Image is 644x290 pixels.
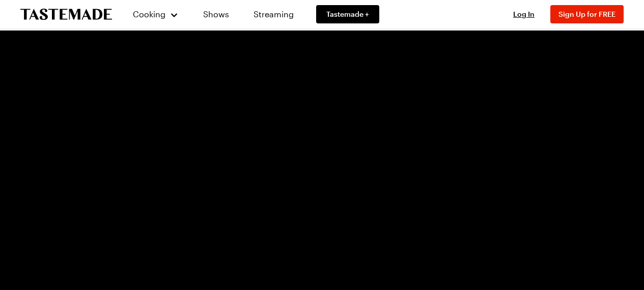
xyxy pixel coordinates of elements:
span: Tastemade + [326,9,369,19]
span: Log In [513,10,535,18]
a: To Tastemade Home Page [20,9,112,20]
button: Cooking [132,2,179,26]
span: Cooking [133,9,165,19]
button: Log In [503,9,544,19]
span: Sign Up for FREE [558,10,615,18]
a: Tastemade + [316,5,379,23]
button: Sign Up for FREE [550,5,624,23]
